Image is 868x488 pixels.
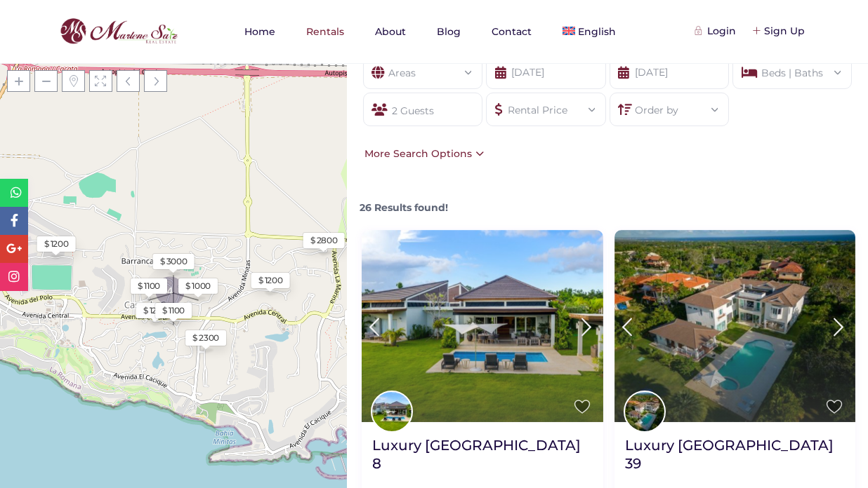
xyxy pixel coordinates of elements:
[258,274,283,287] div: $ 1200
[363,93,482,126] div: 2 Guests
[744,56,841,81] div: Beds | Baths
[185,280,211,292] div: $ 1000
[138,280,160,292] div: $ 1100
[145,264,195,317] div: 4
[374,56,471,81] div: Areas
[362,230,603,422] img: Luxury Villa Cañas 8
[578,25,616,38] span: English
[625,436,845,473] h2: Luxury [GEOGRAPHIC_DATA] 39
[486,55,605,89] input: Check-In
[192,332,219,344] div: $ 2300
[361,146,484,161] div: More Search Options
[44,238,69,250] div: $ 1200
[372,436,592,473] h2: Luxury [GEOGRAPHIC_DATA] 8
[697,23,736,39] div: Login
[310,234,338,247] div: $ 2800
[625,436,845,483] a: Luxury [GEOGRAPHIC_DATA] 39
[356,189,861,215] div: 26 Results found!
[160,255,188,268] div: $ 3000
[68,148,279,222] div: Loading Maps
[372,436,592,483] a: Luxury [GEOGRAPHIC_DATA] 8
[610,55,729,89] input: Check-Out
[497,93,594,118] div: Rental Price
[56,15,181,48] img: logo
[754,23,805,39] div: Sign Up
[162,304,185,317] div: $ 1100
[614,230,855,422] img: Luxury Villa Barranca 39
[621,93,718,118] div: Order by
